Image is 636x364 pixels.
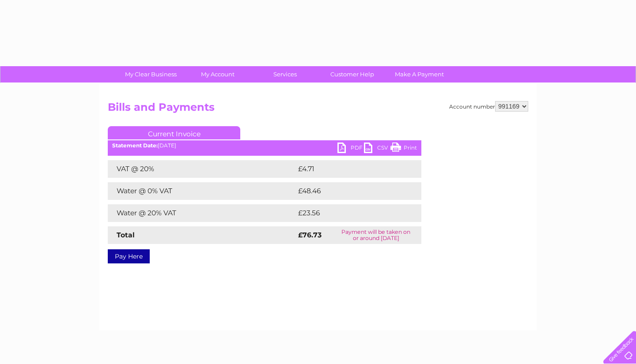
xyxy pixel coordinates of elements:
td: £4.71 [296,160,399,178]
td: Payment will be taken on or around [DATE] [330,226,421,244]
div: [DATE] [108,143,421,149]
a: Current Invoice [108,126,240,139]
strong: Total [117,231,135,239]
td: £48.46 [296,182,404,200]
td: Water @ 20% VAT [108,204,296,222]
td: Water @ 0% VAT [108,182,296,200]
h2: Bills and Payments [108,101,528,118]
a: Make A Payment [383,66,456,83]
td: VAT @ 20% [108,160,296,178]
a: PDF [337,143,364,155]
div: Account number [449,101,528,112]
a: My Clear Business [114,66,187,83]
a: Services [249,66,322,83]
a: Customer Help [316,66,389,83]
b: Statement Date: [112,142,158,149]
a: Print [390,143,417,155]
strong: £76.73 [298,231,322,239]
a: My Account [182,66,254,83]
a: CSV [364,143,390,155]
a: Pay Here [108,249,150,263]
td: £23.56 [296,204,403,222]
